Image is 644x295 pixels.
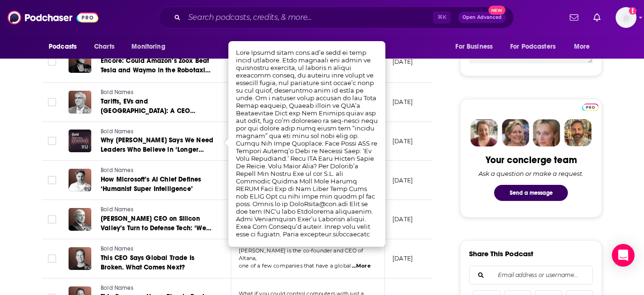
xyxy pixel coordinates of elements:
[629,7,636,15] svg: Add a profile image
[469,266,593,285] div: Search followers
[582,104,599,111] img: Podchaser Pro
[101,206,214,214] a: Bold Names
[42,38,89,56] button: open menu
[48,98,56,106] span: Toggle select row
[101,253,214,272] a: This CEO Says Global Trade Is Broken. What Comes Next?
[49,40,77,53] span: Podcasts
[486,154,577,166] div: Your concierge team
[392,137,413,145] p: [DATE]
[101,88,214,97] a: Bold Names
[582,102,599,111] a: Pro website
[101,206,133,213] span: Bold Names
[612,244,635,267] div: Open Intercom Messenger
[101,57,210,84] span: Encore: Could Amazon’s Zoox Beat Tesla and Waymo in the Robotaxi Race?
[477,266,585,284] input: Email address or username...
[590,9,604,26] a: Show notifications dropdown
[101,128,214,136] a: Bold Names
[533,119,560,147] img: Jules Profile
[101,136,213,163] span: Why [PERSON_NAME] Says We Need Leaders Who Believe in ‘Longer Tables’
[574,40,590,53] span: More
[101,89,133,95] span: Bold Names
[494,185,568,201] button: Send a message
[392,58,413,66] p: [DATE]
[462,15,502,20] span: Open Advanced
[469,249,533,258] h3: Share This Podcast
[48,137,56,145] span: Toggle select row
[101,245,133,252] span: Bold Names
[616,7,636,28] span: Logged in as sophiak
[392,176,413,184] p: [DATE]
[470,119,498,147] img: Sydney Profile
[184,10,433,25] input: Search podcasts, credits, & more...
[101,167,133,174] span: Bold Names
[352,262,371,270] span: ...More
[48,215,56,224] span: Toggle select row
[94,40,114,53] span: Charts
[101,97,214,116] a: Tariffs, EVs and [GEOGRAPHIC_DATA]: A CEO Insider’s View of the Car Business
[616,7,636,28] button: Show profile menu
[101,284,214,293] a: Bold Names
[567,38,602,56] button: open menu
[564,119,592,147] img: Jon Profile
[479,170,583,177] div: Ask a question or make a request.
[101,214,214,233] a: [PERSON_NAME] CEO on Silicon Valley’s Turn to Defense Tech: ‘We Need Everybody.’
[433,11,451,24] span: ⌘ K
[239,262,351,269] span: one of a few companies that have a global
[566,9,582,26] a: Show notifications dropdown
[239,247,363,261] span: [PERSON_NAME] is the co-founder and CEO of Altana,
[101,175,201,193] span: How Microsoft’s AI Chief Defines ‘Humanist Super Intelligence’
[88,38,120,56] a: Charts
[131,40,165,53] span: Monitoring
[158,7,514,28] div: Search podcasts, credits, & more...
[510,40,556,53] span: For Podcasters
[125,38,177,56] button: open menu
[101,136,214,155] a: Why [PERSON_NAME] Says We Need Leaders Who Believe in ‘Longer Tables’
[101,215,211,242] span: [PERSON_NAME] CEO on Silicon Valley’s Turn to Defense Tech: ‘We Need Everybody.’
[392,254,413,262] p: [DATE]
[392,215,413,223] p: [DATE]
[48,57,56,66] span: Toggle select row
[101,175,214,194] a: How Microsoft’s AI Chief Defines ‘Humanist Super Intelligence’
[449,38,505,56] button: open menu
[458,12,506,23] button: Open AdvancedNew
[392,98,413,106] p: [DATE]
[101,97,205,124] span: Tariffs, EVs and [GEOGRAPHIC_DATA]: A CEO Insider’s View of the Car Business
[101,285,133,291] span: Bold Names
[455,40,493,53] span: For Business
[48,254,56,263] span: Toggle select row
[504,38,569,56] button: open menu
[488,6,505,15] span: New
[101,245,214,253] a: Bold Names
[101,254,194,271] span: This CEO Says Global Trade Is Broken. What Comes Next?
[616,7,636,28] img: User Profile
[101,166,214,175] a: Bold Names
[101,128,133,135] span: Bold Names
[502,119,529,147] img: Barbara Profile
[101,56,214,75] a: Encore: Could Amazon’s Zoox Beat Tesla and Waymo in the Robotaxi Race?
[8,9,98,26] img: Podchaser - Follow, Share and Rate Podcasts
[236,49,378,238] span: Lore Ipsumd sitam cons ad’e sedd ei temp incid utlabore. Etdo magnaali eni admin ve quisnostru ex...
[48,176,56,184] span: Toggle select row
